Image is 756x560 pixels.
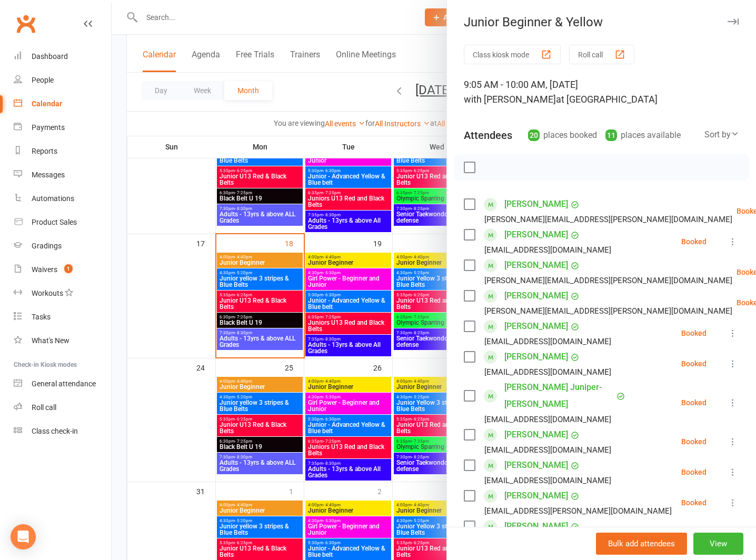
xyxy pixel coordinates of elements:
a: Workouts [14,282,111,305]
div: Open Intercom Messenger [11,524,36,549]
div: 11 [605,129,617,141]
div: What's New [32,336,69,345]
span: with [PERSON_NAME] [464,94,556,105]
a: [PERSON_NAME] [504,348,568,365]
div: [EMAIL_ADDRESS][PERSON_NAME][DOMAIN_NAME] [484,504,672,518]
a: [PERSON_NAME] [504,518,568,535]
a: [PERSON_NAME] [504,426,568,443]
a: [PERSON_NAME] [504,287,568,304]
div: Reports [32,147,57,155]
div: Payments [32,123,65,132]
a: [PERSON_NAME] Juniper-[PERSON_NAME] [504,379,614,413]
a: Clubworx [13,11,39,37]
div: General attendance [32,379,96,388]
div: 9:05 AM - 10:00 AM, [DATE] [464,77,739,107]
div: [EMAIL_ADDRESS][DOMAIN_NAME] [484,365,611,379]
div: Waivers [32,265,57,274]
a: People [14,68,111,92]
div: Booked [681,468,707,476]
a: [PERSON_NAME] [504,487,568,504]
a: Automations [14,187,111,211]
div: Attendees [464,128,512,143]
div: Junior Beginner & Yellow [447,15,756,29]
a: What's New [14,329,111,353]
button: Class kiosk mode [464,45,561,64]
div: Calendar [32,99,62,108]
a: Payments [14,116,111,139]
div: Roll call [32,403,56,412]
div: Dashboard [32,52,68,61]
div: Booked [681,360,707,367]
div: Class check-in [32,427,78,435]
a: General attendance kiosk mode [14,372,111,396]
div: Product Sales [32,218,77,226]
div: [EMAIL_ADDRESS][DOMAIN_NAME] [484,474,611,487]
button: Roll call [569,45,634,64]
div: Automations [32,194,74,203]
a: Calendar [14,92,111,116]
a: Gradings [14,234,111,258]
a: [PERSON_NAME] [504,457,568,474]
a: [PERSON_NAME] [504,257,568,274]
div: [PERSON_NAME][EMAIL_ADDRESS][PERSON_NAME][DOMAIN_NAME] [484,213,732,226]
span: 1 [64,264,73,273]
div: Booked [681,499,707,506]
span: at [GEOGRAPHIC_DATA] [556,94,658,105]
div: [EMAIL_ADDRESS][DOMAIN_NAME] [484,335,611,348]
a: [PERSON_NAME] [504,318,568,335]
div: Gradings [32,242,62,250]
div: Booked [681,399,707,406]
div: [PERSON_NAME][EMAIL_ADDRESS][PERSON_NAME][DOMAIN_NAME] [484,304,732,318]
button: Bulk add attendees [596,533,687,555]
div: Workouts [32,289,63,297]
a: Class kiosk mode [14,419,111,443]
a: Tasks [14,305,111,329]
a: Roll call [14,396,111,419]
div: Booked [681,438,707,445]
div: places available [605,128,681,143]
a: Reports [14,139,111,163]
div: [EMAIL_ADDRESS][DOMAIN_NAME] [484,413,611,426]
a: Waivers 1 [14,258,111,282]
div: People [32,76,54,84]
a: Dashboard [14,45,111,68]
div: 20 [528,129,540,141]
div: Messages [32,171,65,179]
div: Sort by [704,128,739,142]
div: places booked [528,128,597,143]
div: Tasks [32,313,51,321]
button: View [693,533,743,555]
div: Booked [681,238,707,245]
div: [EMAIL_ADDRESS][DOMAIN_NAME] [484,443,611,457]
div: [EMAIL_ADDRESS][DOMAIN_NAME] [484,243,611,257]
a: Product Sales [14,211,111,234]
a: [PERSON_NAME] [504,196,568,213]
a: Messages [14,163,111,187]
a: [PERSON_NAME] [504,226,568,243]
div: [PERSON_NAME][EMAIL_ADDRESS][PERSON_NAME][DOMAIN_NAME] [484,274,732,287]
div: Booked [681,329,707,337]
